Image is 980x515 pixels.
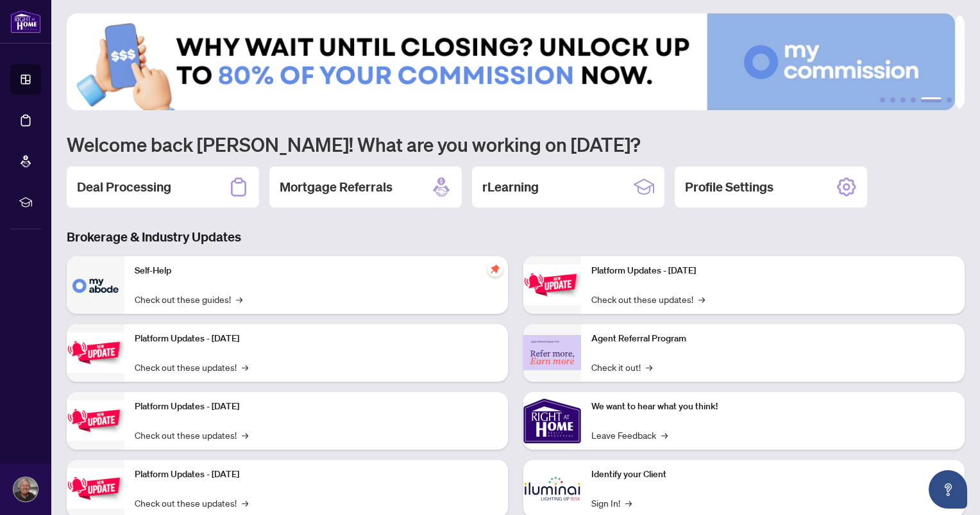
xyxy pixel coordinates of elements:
p: Self-Help [135,264,498,278]
a: Check out these updates!→ [135,360,248,374]
img: Agent Referral Program [523,335,581,370]
a: Sign In!→ [591,496,632,510]
h3: Brokerage & Industry Updates [67,228,965,246]
button: 6 [947,97,952,102]
button: 2 [890,97,895,102]
img: Slide 4 [67,13,955,110]
p: Platform Updates - [DATE] [135,332,498,346]
p: We want to hear what you think! [591,400,954,414]
span: → [242,428,248,442]
span: → [242,496,248,510]
h2: Profile Settings [685,178,773,196]
h2: rLearning [482,178,539,196]
a: Leave Feedback→ [591,428,668,442]
button: 3 [900,97,906,102]
p: Platform Updates - [DATE] [135,400,498,414]
p: Platform Updates - [DATE] [135,468,498,482]
h1: Welcome back [PERSON_NAME]! What are you working on [DATE]? [67,132,965,156]
p: Agent Referral Program [591,332,954,346]
span: → [661,428,668,442]
img: Platform Updates - September 16, 2025 [67,332,124,373]
p: Platform Updates - [DATE] [591,264,954,278]
a: Check out these updates!→ [135,496,248,510]
span: → [625,496,632,510]
span: → [646,360,652,374]
a: Check it out!→ [591,360,652,374]
h2: Mortgage Referrals [280,178,393,196]
img: Platform Updates - July 8, 2025 [67,468,124,509]
h2: Deal Processing [77,178,171,196]
img: Profile Icon [13,477,38,502]
img: logo [10,10,41,33]
img: Platform Updates - July 21, 2025 [67,400,124,441]
span: pushpin [487,261,503,277]
button: Open asap [929,470,967,509]
span: → [242,360,248,374]
img: Self-Help [67,256,124,314]
span: → [236,292,242,306]
img: We want to hear what you think! [523,392,581,450]
span: → [698,292,705,306]
a: Check out these updates!→ [591,292,705,306]
button: 5 [921,97,942,102]
p: Identify your Client [591,468,954,482]
button: 1 [880,97,885,102]
button: 4 [911,97,916,102]
a: Check out these updates!→ [135,428,248,442]
a: Check out these guides!→ [135,292,242,306]
img: Platform Updates - June 23, 2025 [523,265,581,305]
